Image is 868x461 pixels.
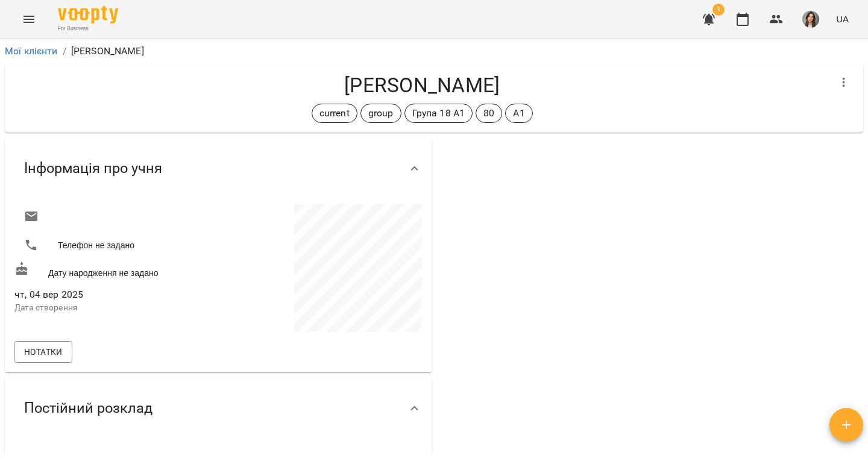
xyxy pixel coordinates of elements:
span: чт, 04 вер 2025 [14,287,216,302]
button: Нотатки [14,341,72,363]
li: / [63,44,66,58]
span: 1 [712,4,725,16]
span: For Business [58,25,118,33]
div: group [360,104,401,123]
li: Телефон не задано [14,233,216,257]
div: Дату народження не задано [12,259,218,281]
span: Інформація про учня [24,159,162,178]
p: Дата створення [14,302,216,314]
button: UA [831,8,854,30]
p: A1 [513,106,524,121]
img: Voopty Logo [58,6,118,24]
span: UA [836,13,849,25]
p: [PERSON_NAME] [71,44,144,58]
div: Постійний розклад [5,377,432,439]
nav: breadcrumb [5,44,863,58]
div: A1 [505,104,532,123]
p: Група 18 А1 [412,106,465,121]
a: Мої клієнти [5,45,58,57]
img: b4b2e5f79f680e558d085f26e0f4a95b.jpg [802,11,819,28]
div: current [312,104,357,123]
button: Menu [14,5,43,34]
div: Інформація про учня [5,137,432,199]
div: Група 18 А1 [404,104,473,123]
span: Нотатки [24,345,63,359]
p: current [319,106,350,121]
p: group [368,106,394,121]
div: 80 [476,104,502,123]
h4: [PERSON_NAME] [14,73,829,98]
span: Постійний розклад [24,399,153,418]
p: 80 [483,106,494,121]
